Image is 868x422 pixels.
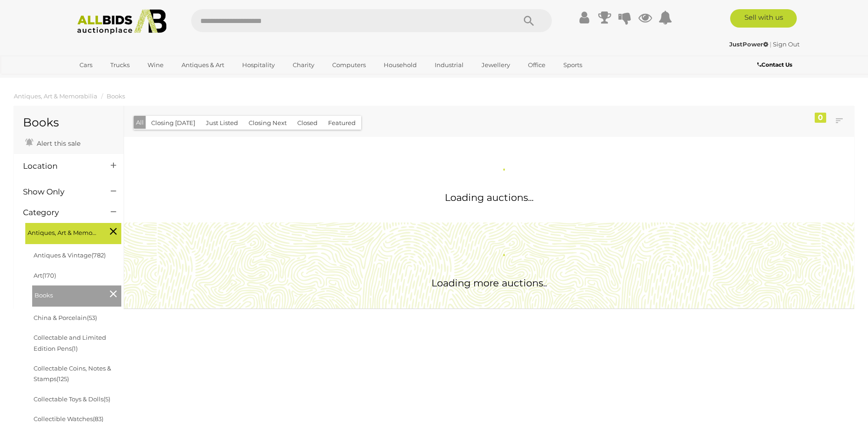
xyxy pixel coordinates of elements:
h4: Show Only [23,188,97,196]
a: [GEOGRAPHIC_DATA] [74,73,151,88]
a: Jewellery [476,57,516,73]
button: Just Listed [200,116,244,130]
span: (170) [42,272,56,279]
a: Art(170) [34,272,56,279]
a: Antiques, Art & Memorabilia [14,92,97,100]
a: Household [378,57,423,73]
div: 0 [815,113,826,123]
a: China & Porcelain(53) [34,314,97,321]
button: Closing Next [243,116,292,130]
a: Hospitality [236,57,281,73]
a: Sign Out [773,40,800,48]
h4: Location [23,162,97,171]
h4: Category [23,208,97,217]
a: Books [107,92,125,100]
h1: Books [23,116,114,129]
a: Contact Us [757,60,794,70]
span: Books [34,288,103,301]
a: Antiques & Art [176,57,230,73]
span: Loading more auctions.. [431,277,547,289]
span: | [770,40,772,48]
a: Collectable Coins, Notes & Stamps(125) [34,365,111,382]
span: Loading auctions... [445,192,533,203]
a: Trucks [104,57,136,73]
button: Closed [292,116,323,130]
span: Alert this sale [34,139,80,148]
span: (782) [91,251,106,259]
a: Sell with us [730,9,797,28]
span: Antiques, Art & Memorabilia [28,225,96,238]
a: Alert this sale [23,136,83,149]
a: Collectable Toys & Dolls(5) [34,395,110,403]
a: Sports [557,57,588,73]
b: Contact Us [757,61,792,68]
a: Collectable and Limited Edition Pens(1) [34,334,106,352]
button: Closing [DATE] [146,116,201,130]
a: Wine [142,57,170,73]
button: Search [506,9,552,32]
a: JustPower [729,40,770,48]
button: All [134,116,146,129]
a: Computers [326,57,372,73]
strong: JustPower [729,40,768,48]
a: Industrial [429,57,470,73]
button: Featured [323,116,361,130]
img: Allbids.com.au [72,9,172,34]
a: Cars [74,57,98,73]
span: (53) [87,314,97,321]
a: Antiques & Vintage(782) [34,251,106,259]
span: (125) [57,375,69,382]
span: (5) [103,395,110,403]
a: Charity [287,57,320,73]
a: Office [522,57,551,73]
span: (1) [72,345,78,352]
